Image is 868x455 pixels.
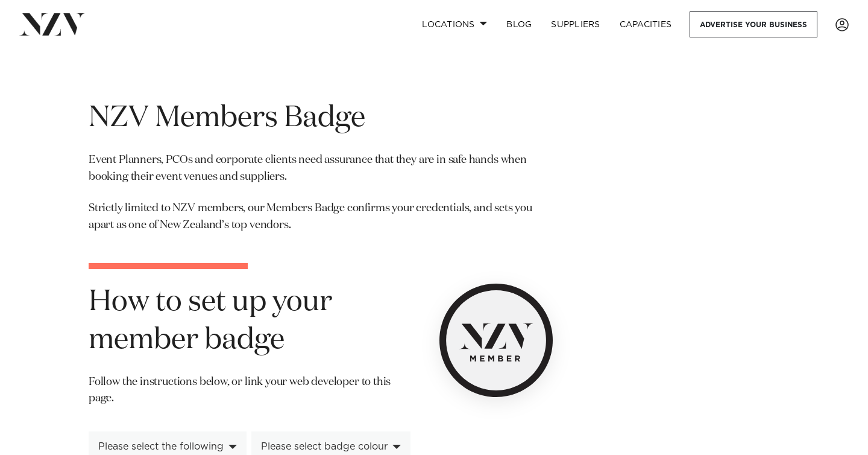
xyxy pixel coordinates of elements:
a: SUPPLIERS [541,11,609,37]
a: Advertise your business [690,11,817,37]
img: nzv-logo.png [19,13,85,35]
a: Capacities [610,11,682,37]
div: Please select the following [98,441,224,452]
h1: NZV Members Badge [89,100,542,138]
a: BLOG [497,11,541,37]
div: Please select badge colour [261,441,388,452]
p: Strictly limited to NZV members, our Members Badge confirms your credentials, and sets you apart ... [89,200,542,234]
p: Event Planners, PCOs and corporate clients need assurance that they are in safe hands when bookin... [89,152,542,186]
h1: How to set up your member badge [89,284,410,360]
img: NZV Member Badge [439,284,553,397]
a: Locations [412,11,497,37]
p: Follow the instructions below, or link your web developer to this page. [89,374,410,418]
